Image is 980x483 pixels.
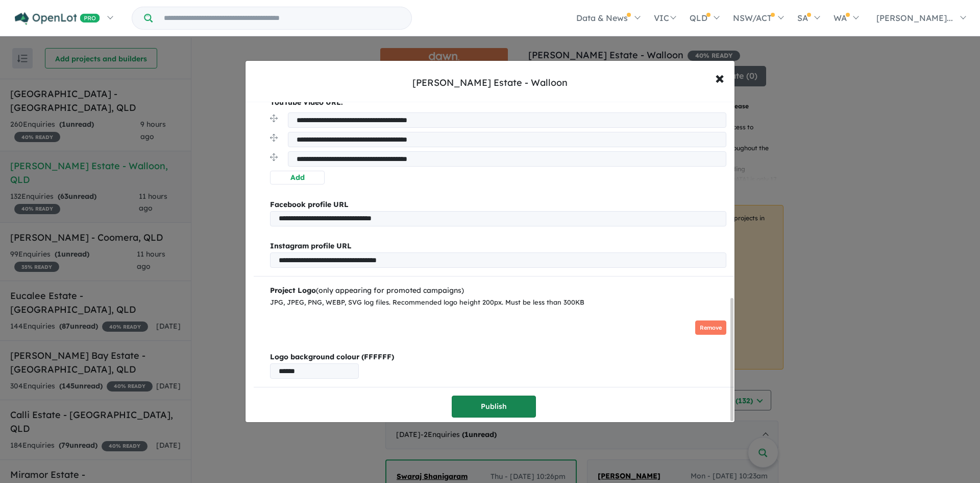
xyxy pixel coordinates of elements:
[452,396,536,418] button: Publish
[270,241,352,250] b: Instagram profile URL
[270,114,278,122] img: drag.svg
[270,171,325,185] button: Add
[270,285,726,297] div: (only appearing for promoted campaigns)
[876,13,953,23] span: [PERSON_NAME]...
[270,153,278,161] img: drag.svg
[412,76,568,89] div: [PERSON_NAME] Estate - Walloon
[270,97,726,109] p: YouTube Video URL:
[270,200,349,209] b: Facebook profile URL
[270,297,726,308] div: JPG, JPEG, PNG, WEBP, SVG log files. Recommended logo height 200px. Must be less than 300KB
[270,312,347,343] img: Dawn%20Estate%20-%20Walloon___1749170027.png
[15,12,100,25] img: Openlot PRO Logo White
[270,134,278,142] img: drag.svg
[695,320,726,335] button: Remove
[270,351,726,363] b: Logo background colour (FFFFFF)
[715,66,724,88] span: ×
[155,7,409,29] input: Try estate name, suburb, builder or developer
[270,286,316,295] b: Project Logo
